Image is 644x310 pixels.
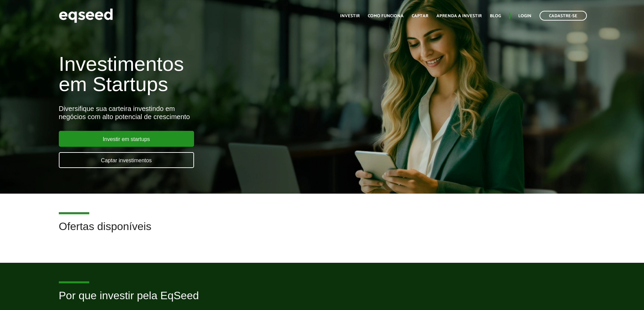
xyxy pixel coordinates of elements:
[59,105,371,121] div: Diversifique sua carteira investindo em negócios com alto potencial de crescimento
[540,11,587,21] a: Cadastre-se
[340,14,360,18] a: Investir
[518,14,531,18] a: Login
[59,7,113,25] img: EqSeed
[59,152,194,168] a: Captar investimentos
[412,14,428,18] a: Captar
[59,131,194,147] a: Investir em startups
[59,54,371,94] h1: Investimentos em Startups
[368,14,404,18] a: Como funciona
[436,14,482,18] a: Aprenda a investir
[59,221,586,243] h2: Ofertas disponíveis
[490,14,501,18] a: Blog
